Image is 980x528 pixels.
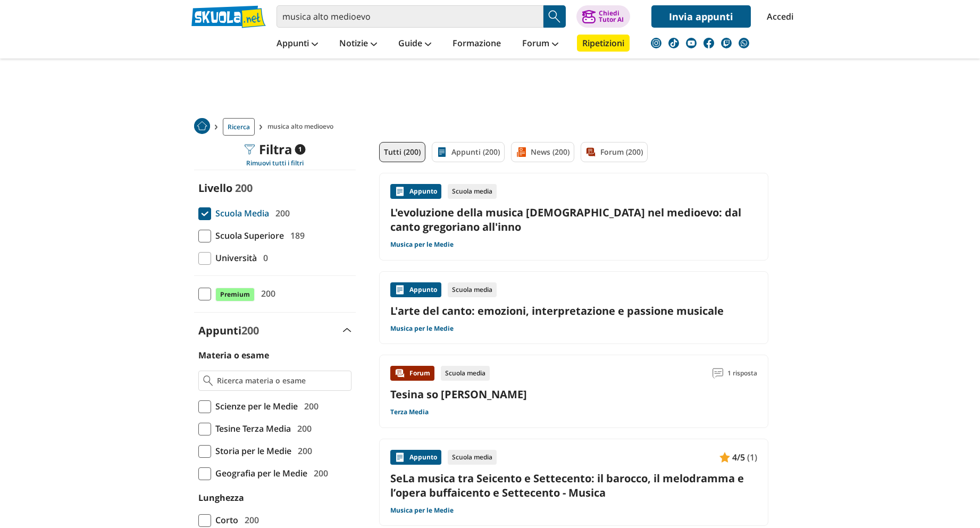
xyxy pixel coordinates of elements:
[198,181,232,195] label: Livello
[448,184,497,199] div: Scuola media
[651,38,661,48] img: instagram
[686,38,697,48] img: youtube
[441,366,490,381] div: Scuola media
[217,375,346,386] input: Ricerca materia o esame
[581,142,648,162] a: Forum (200)
[194,118,210,134] img: Home
[194,118,210,136] a: Home
[767,5,789,28] a: Accedi
[390,387,527,401] a: Tesina so [PERSON_NAME]
[448,282,497,297] div: Scuola media
[721,38,732,48] img: twitch
[390,205,757,234] a: L'evoluzione della musica [DEMOGRAPHIC_DATA] nel medioevo: dal canto gregoriano all'inno
[576,5,630,28] button: ChiediTutor AI
[211,399,298,413] span: Scienze per le Medie
[547,9,563,24] img: Cerca appunti, riassunti o versioni
[198,492,244,504] label: Lunghezza
[395,452,405,463] img: Appunti contenuto
[259,251,268,265] span: 0
[739,38,749,48] img: WhatsApp
[577,35,630,52] a: Ripetizioni
[240,513,259,527] span: 200
[390,408,429,416] a: Terza Media
[211,422,291,435] span: Tesine Terza Media
[747,450,757,464] span: (1)
[211,251,257,265] span: Università
[257,287,275,300] span: 200
[727,366,757,381] span: 1 risposta
[390,184,441,199] div: Appunto
[599,10,624,23] div: Chiedi Tutor AI
[396,35,434,54] a: Guide
[390,240,454,249] a: Musica per le Medie
[337,35,380,54] a: Notizie
[293,422,312,435] span: 200
[511,142,574,162] a: News (200)
[395,368,405,379] img: Forum contenuto
[235,181,253,195] span: 200
[437,147,447,157] img: Appunti filtro contenuto
[719,452,730,463] img: Appunti contenuto
[203,375,213,386] img: Ricerca materia o esame
[295,144,305,155] span: 1
[244,144,255,155] img: Filtra filtri mobile
[244,142,305,157] div: Filtra
[390,471,757,500] a: SeLa musica tra Seicento e Settecento: il barocco, il melodramma e l’opera buffaicento e Settecen...
[198,349,269,361] label: Materia o esame
[390,366,434,381] div: Forum
[585,147,596,157] img: Forum filtro contenuto
[271,206,290,220] span: 200
[390,324,454,333] a: Musica per le Medie
[267,118,338,136] span: musica alto medioevo
[395,186,405,197] img: Appunti contenuto
[241,323,259,338] span: 200
[223,118,255,136] a: Ricerca
[215,288,255,301] span: Premium
[211,229,284,242] span: Scuola Superiore
[651,5,751,28] a: Invia appunti
[390,450,441,465] div: Appunto
[300,399,319,413] span: 200
[713,368,723,379] img: Commenti lettura
[274,35,321,54] a: Appunti
[309,466,328,480] span: 200
[379,142,425,162] a: Tutti (200)
[732,450,745,464] span: 4/5
[448,450,497,465] div: Scuola media
[520,35,561,54] a: Forum
[343,328,351,332] img: Apri e chiudi sezione
[294,444,312,458] span: 200
[390,506,454,515] a: Musica per le Medie
[432,142,505,162] a: Appunti (200)
[211,513,238,527] span: Corto
[277,5,543,28] input: Cerca appunti, riassunti o versioni
[450,35,504,54] a: Formazione
[211,466,307,480] span: Geografia per le Medie
[286,229,305,242] span: 189
[516,147,526,157] img: News filtro contenuto
[194,159,356,167] div: Rimuovi tutti i filtri
[211,206,269,220] span: Scuola Media
[211,444,291,458] span: Storia per le Medie
[703,38,714,48] img: facebook
[390,282,441,297] div: Appunto
[395,284,405,295] img: Appunti contenuto
[198,323,259,338] label: Appunti
[390,304,757,318] a: L'arte del canto: emozioni, interpretazione e passione musicale
[668,38,679,48] img: tiktok
[543,5,566,28] button: Search Button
